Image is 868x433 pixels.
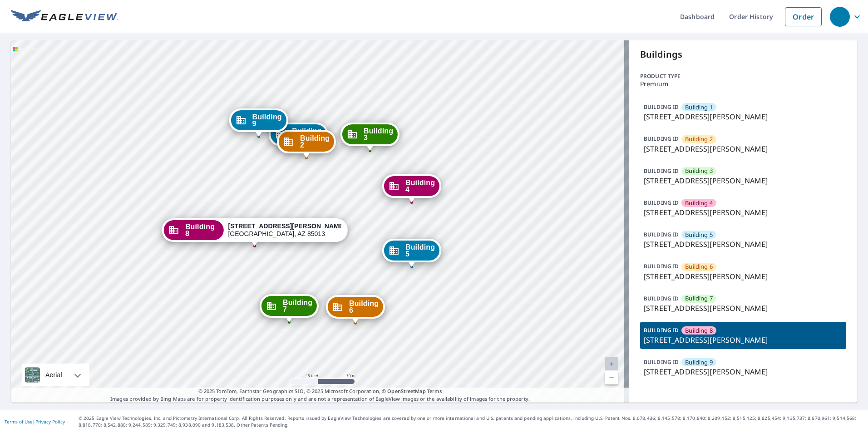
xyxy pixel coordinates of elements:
[229,108,288,137] div: Dropped pin, building Building 9, Commercial property, 334 West Medlock Drive Phoenix, AZ 85013
[277,130,336,158] div: Dropped pin, building Building 2, Commercial property, 334 West Medlock Drive Phoenix, AZ 85013
[605,371,618,384] a: Current Level 20, Zoom Out
[644,262,679,270] p: BUILDING ID
[5,418,33,425] a: Terms of Use
[685,135,713,143] span: Building 2
[382,239,441,267] div: Dropped pin, building Building 5, Commercial property, 334 West Medlock Drive Phoenix, AZ 85013
[685,199,713,207] span: Building 4
[387,388,425,394] a: OpenStreetMap
[35,418,65,425] a: Privacy Policy
[79,415,863,428] p: © 2025 Eagle View Technologies, Inc. and Pictometry International Corp. All Rights Reserved. Repo...
[644,199,679,207] p: BUILDING ID
[349,300,379,314] span: Building 6
[340,123,399,151] div: Dropped pin, building Building 3, Commercial property, 334 West Medlock Drive Phoenix, AZ 85013
[640,72,846,80] p: Product type
[269,123,328,151] div: Dropped pin, building Building 1, Commercial property, 334 W Medlock Dr Phoenix, AZ 85013
[5,419,65,424] p: |
[644,167,679,175] p: BUILDING ID
[228,222,341,238] div: [GEOGRAPHIC_DATA], AZ 85013
[644,295,679,302] p: BUILDING ID
[292,128,321,141] span: Building 1
[644,231,679,238] p: BUILDING ID
[685,358,713,367] span: Building 9
[685,167,713,175] span: Building 3
[252,113,282,127] span: Building 9
[685,231,713,239] span: Building 5
[198,388,442,395] span: © 2025 TomTom, Earthstar Geographics SIO, © 2025 Microsoft Corporation, ©
[11,10,118,24] img: EV Logo
[644,303,843,314] p: [STREET_ADDRESS][PERSON_NAME]
[640,48,846,61] p: Buildings
[685,294,713,303] span: Building 7
[644,358,679,366] p: BUILDING ID
[405,179,435,193] span: Building 4
[43,364,65,386] div: Aerial
[162,218,347,246] div: Dropped pin, building Building 8, Commercial property, 334 West Medlock Drive Phoenix, AZ 85013
[644,103,679,111] p: BUILDING ID
[300,135,330,148] span: Building 2
[685,262,713,271] span: Building 6
[644,111,843,122] p: [STREET_ADDRESS][PERSON_NAME]
[644,271,843,282] p: [STREET_ADDRESS][PERSON_NAME]
[22,364,89,386] div: Aerial
[405,244,435,257] span: Building 5
[644,175,843,186] p: [STREET_ADDRESS][PERSON_NAME]
[644,366,843,377] p: [STREET_ADDRESS][PERSON_NAME]
[644,326,679,334] p: BUILDING ID
[685,326,713,335] span: Building 8
[185,223,219,237] span: Building 8
[427,388,442,394] a: Terms
[644,335,843,345] p: [STREET_ADDRESS][PERSON_NAME]
[260,294,319,322] div: Dropped pin, building Building 7, Commercial property, 334 West Medlock Drive Phoenix, AZ 85013
[640,80,846,88] p: Premium
[326,295,385,323] div: Dropped pin, building Building 6, Commercial property, 334 West Medlock Drive Phoenix, AZ 85013
[605,357,618,371] a: Current Level 20, Zoom In Disabled
[382,174,441,202] div: Dropped pin, building Building 4, Commercial property, 334 West Medlock Drive Phoenix, AZ 85013
[644,239,843,250] p: [STREET_ADDRESS][PERSON_NAME]
[228,222,345,230] strong: [STREET_ADDRESS][PERSON_NAME]
[785,7,822,26] a: Order
[644,135,679,143] p: BUILDING ID
[644,207,843,218] p: [STREET_ADDRESS][PERSON_NAME]
[644,143,843,154] p: [STREET_ADDRESS][PERSON_NAME]
[11,388,629,403] p: Images provided by Bing Maps are for property identification purposes only and are not a represen...
[685,103,713,112] span: Building 1
[364,128,393,141] span: Building 3
[283,299,312,313] span: Building 7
